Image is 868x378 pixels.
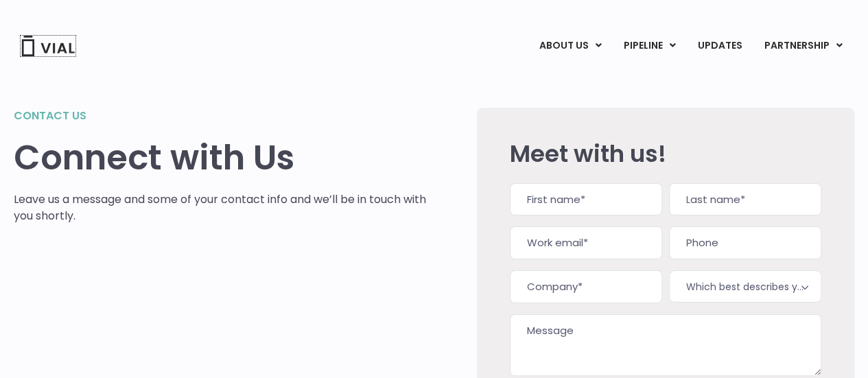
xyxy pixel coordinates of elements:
[669,270,821,303] span: Which best describes you?*
[510,270,662,303] input: Company*
[510,226,662,259] input: Work email*
[687,34,753,58] a: UPDATES
[669,183,821,216] input: Last name*
[753,34,854,58] a: PARTNERSHIPMenu Toggle
[510,141,821,167] h2: Meet with us!
[21,36,75,56] img: Vial Logo
[669,226,821,259] input: Phone
[14,138,436,178] h1: Connect with Us
[510,183,662,216] input: First name*
[14,108,436,124] h2: Contact us
[613,34,686,58] a: PIPELINEMenu Toggle
[528,34,612,58] a: ABOUT USMenu Toggle
[14,191,436,224] p: Leave us a message and some of your contact info and we’ll be in touch with you shortly.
